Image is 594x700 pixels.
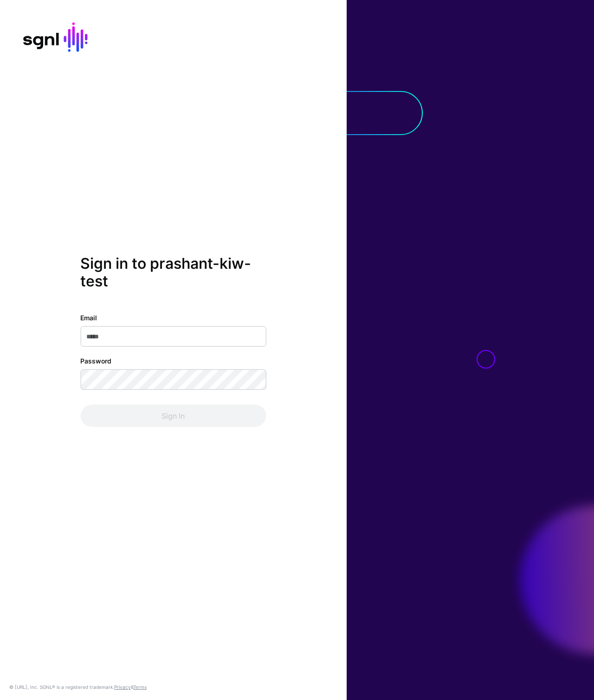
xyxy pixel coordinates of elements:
[80,255,266,291] h2: Sign in to prashant-kiw-test
[133,684,147,690] a: Terms
[80,356,111,365] label: Password
[114,684,131,690] a: Privacy
[80,312,97,322] label: Email
[9,683,147,691] div: © [URL], Inc. SGNL® is a registered trademark. &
